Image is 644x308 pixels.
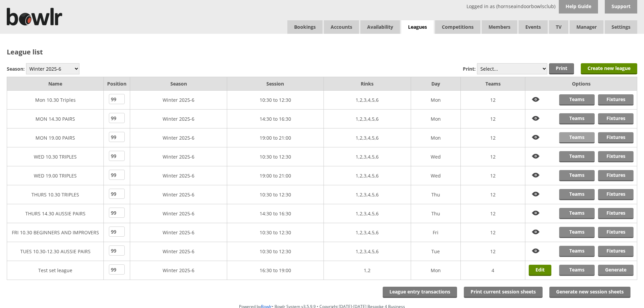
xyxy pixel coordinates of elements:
a: Edit [529,265,551,276]
td: Mon [411,110,461,128]
td: Winter 2025-6 [130,204,227,223]
a: League entry transactions [383,287,457,298]
a: Fixtures [598,189,634,200]
td: Mon [411,91,461,110]
td: Mon [411,128,461,147]
td: Winter 2025-6 [130,185,227,204]
td: 1,2,3,4,5,6 [324,110,411,128]
td: 12 [461,91,525,110]
img: View [529,227,543,237]
td: 1,2,3,4,5,6 [324,166,411,185]
td: Mon 10.30 Triples [7,91,104,110]
td: Thu [411,185,461,204]
td: 12 [461,147,525,166]
a: Events [519,20,548,34]
td: Mon [411,261,461,280]
td: WED 10.30 TRIPLES [7,147,104,166]
td: 1,2,3,4,5,6 [324,91,411,110]
img: View [529,151,543,162]
span: TV [549,20,568,34]
td: 12 [461,242,525,261]
td: 1,2,3,4,5,6 [324,204,411,223]
a: Teams [559,94,595,105]
a: Fixtures [598,246,634,257]
span: Settings [605,20,637,34]
td: Winter 2025-6 [130,128,227,147]
a: Teams [559,208,595,219]
td: Fri [411,223,461,242]
a: Teams [559,170,595,181]
td: FRI 10.30 BEGINNERS AND IMPROVERS [7,223,104,242]
td: Tue [411,242,461,261]
td: Thu [411,204,461,223]
label: Print: [463,66,476,72]
a: Competitions [435,20,480,34]
img: View [529,94,543,105]
td: 1,2,3,4,5,6 [324,223,411,242]
td: TUES 10.30-12.30 AUSSIE PAIRS [7,242,104,261]
a: Availability [360,20,400,34]
span: Manager [570,20,603,34]
td: 10:30 to 12:30 [227,147,324,166]
td: 14:30 to 16:30 [227,110,324,128]
td: 1,2,3,4,5,6 [324,242,411,261]
td: Session [227,77,324,91]
td: Position [104,77,130,91]
a: Fixtures [598,132,634,143]
td: 10:30 to 12:30 [227,242,324,261]
h2: League list [7,47,637,56]
a: Teams [559,265,595,276]
td: 10:30 to 12:30 [227,223,324,242]
td: 14:30 to 16:30 [227,204,324,223]
td: Winter 2025-6 [130,261,227,280]
a: Generate new session sheets [549,287,630,298]
a: Teams [559,132,595,143]
a: Create new league [581,63,637,74]
td: Rinks [324,77,411,91]
td: Wed [411,166,461,185]
td: 12 [461,128,525,147]
a: Fixtures [598,151,634,162]
td: Name [7,77,104,91]
a: Fixtures [598,170,634,181]
td: Winter 2025-6 [130,91,227,110]
td: 12 [461,166,525,185]
a: Fixtures [598,94,634,105]
img: View [529,132,543,143]
input: Print [549,63,574,74]
td: 19:00 to 21:00 [227,166,324,185]
td: 4 [461,261,525,280]
label: Season: [7,66,25,72]
a: Fixtures [598,113,634,124]
img: View [529,113,543,124]
td: Winter 2025-6 [130,242,227,261]
td: 1,2,3,4,5,6 [324,147,411,166]
td: 1,2,3,4,5,6 [324,185,411,204]
span: Accounts [324,20,359,34]
td: Winter 2025-6 [130,110,227,128]
td: 12 [461,204,525,223]
td: Winter 2025-6 [130,166,227,185]
td: WED 19.00 TRIPLES [7,166,104,185]
a: Teams [559,227,595,238]
a: Bookings [287,20,323,34]
td: THURS 10.30 TRIPLES [7,185,104,204]
td: 1,2 [324,261,411,280]
td: 19:00 to 21:00 [227,128,324,147]
td: 16:30 to 19:00 [227,261,324,280]
img: View [529,189,543,199]
td: Winter 2025-6 [130,147,227,166]
td: Test set league [7,261,104,280]
a: Teams [559,246,595,257]
a: Print current session sheets [464,287,543,298]
td: 10:30 to 12:30 [227,91,324,110]
td: 12 [461,110,525,128]
td: 12 [461,223,525,242]
td: Wed [411,147,461,166]
td: 1,2,3,4,5,6 [324,128,411,147]
img: View [529,246,543,256]
td: MON 19.00 PAIRS [7,128,104,147]
td: Winter 2025-6 [130,223,227,242]
img: View [529,208,543,218]
td: Teams [461,77,525,91]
